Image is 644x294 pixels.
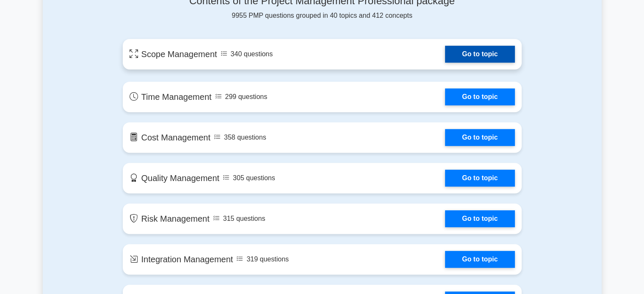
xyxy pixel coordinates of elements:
a: Go to topic [445,251,514,268]
a: Go to topic [445,46,514,63]
a: Go to topic [445,170,514,187]
a: Go to topic [445,88,514,105]
a: Go to topic [445,129,514,146]
a: Go to topic [445,210,514,227]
